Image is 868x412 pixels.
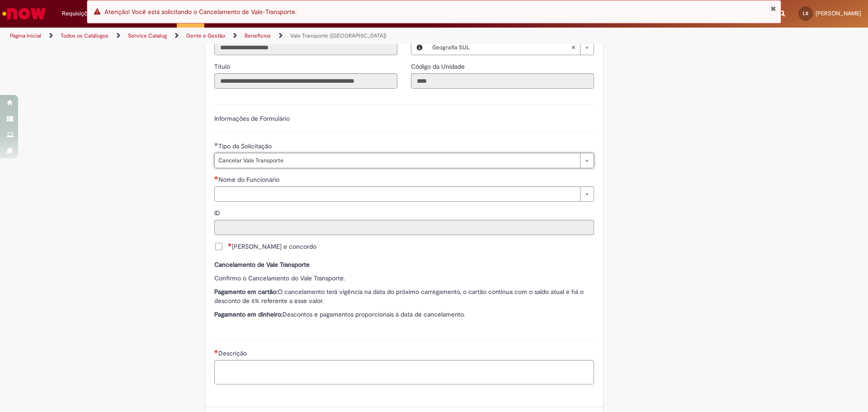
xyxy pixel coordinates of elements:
[816,9,861,17] span: [PERSON_NAME]
[214,360,594,384] textarea: Descrição
[214,62,232,71] label: Somente leitura - Título
[432,40,571,55] span: Geografia SUL
[770,5,776,12] button: Fechar Notificação
[411,73,594,89] input: Código da Unidade
[214,176,218,180] span: Necessários
[214,142,218,146] span: Obrigatório Preenchido
[411,62,467,71] span: Somente leitura - Código da Unidade
[228,242,316,251] span: [PERSON_NAME] e concordo
[214,310,283,318] strong: Pagamento em dinheiro:
[214,62,232,71] span: Somente leitura - Título
[218,153,576,168] span: Cancelar Vale Transporte
[411,40,428,55] button: Local, Visualizar este registro Geografia SUL
[218,349,249,357] span: Descrição
[218,175,281,184] span: Nome do Funcionário
[228,243,232,246] span: Necessários
[566,40,580,55] abbr: Limpar campo Local
[186,32,225,39] a: Gente e Gestão
[128,32,167,39] a: Service Catalog
[61,32,108,39] a: Todos os Catálogos
[411,62,467,71] label: Somente leitura - Código da Unidade
[290,32,387,39] a: Vale Transporte ([GEOGRAPHIC_DATA])
[214,114,290,123] label: Informações de Formulário
[62,9,94,18] span: Requisições
[214,73,397,89] input: Título
[10,32,41,39] a: Página inicial
[214,260,310,269] strong: Cancelamento de Vale Transporte
[428,40,594,55] a: Geografia SULLimpar campo Local
[214,288,278,296] strong: Pagamento em cartão:
[1,5,47,23] img: ServiceNow
[245,32,271,39] a: Benefícios
[7,28,572,44] ul: Trilhas de página
[104,8,297,16] span: Atenção! Você está solicitando o Cancelamento de Vale-Transporte.
[214,40,397,55] input: Email
[803,10,808,16] span: LS
[214,186,594,202] a: Limpar campo Nome do Funcionário
[214,209,222,217] span: Somente leitura - ID
[214,287,594,305] p: O cancelamento terá vigência na data do próximo carregamento, o cartão continua com o saldo atual...
[214,350,218,353] span: Necessários
[214,310,594,319] p: Descontos e pagamentos proporcionais à data de cancelamento.
[214,220,594,235] input: ID
[214,274,594,283] p: Confirmo o Cancelamento do Vale Transporte.
[218,142,274,150] span: Tipo da Solicitação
